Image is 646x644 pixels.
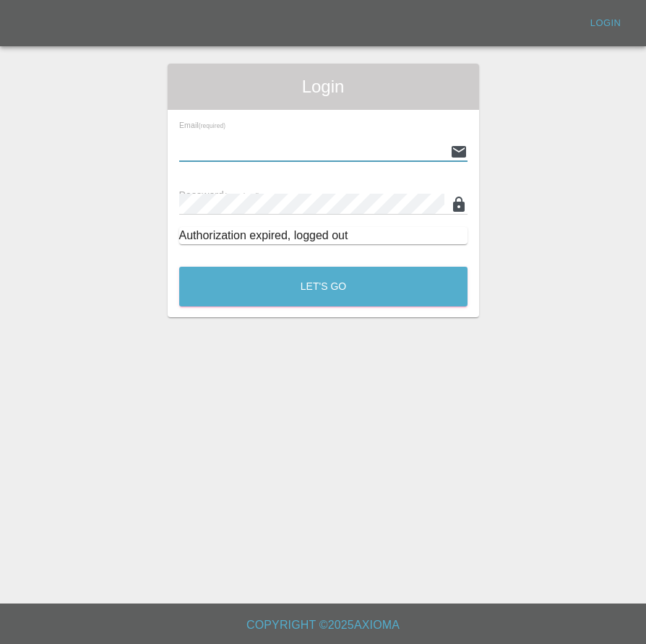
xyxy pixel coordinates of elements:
[179,121,225,129] span: Email
[224,192,260,200] small: (required)
[179,189,260,201] span: Password
[179,267,468,306] button: Let's Go
[179,227,468,244] div: Authorization expired, logged out
[198,123,225,129] small: (required)
[582,12,629,35] a: Login
[179,75,468,98] span: Login
[12,615,634,635] h6: Copyright © 2025 Axioma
